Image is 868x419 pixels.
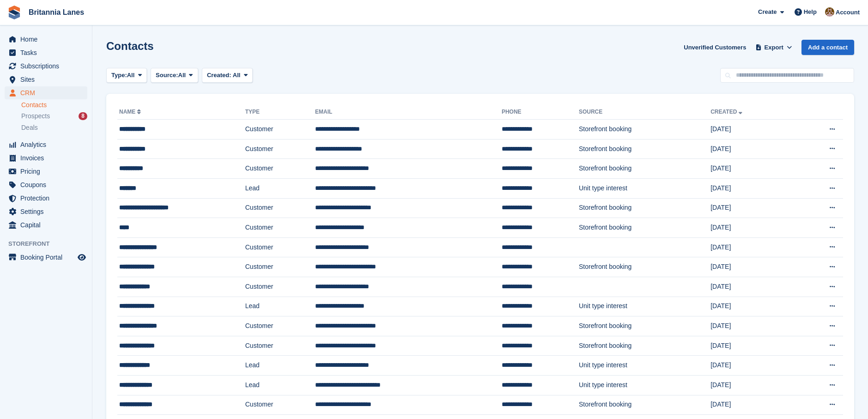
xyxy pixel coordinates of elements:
[20,219,76,231] span: Capital
[156,71,178,80] span: Source:
[804,7,817,17] span: Help
[710,198,795,218] td: [DATE]
[5,152,87,164] a: menu
[579,159,710,179] td: Storefront booking
[710,336,795,356] td: [DATE]
[20,33,76,46] span: Home
[579,105,710,120] th: Source
[76,252,87,263] a: Preview store
[20,138,76,151] span: Analytics
[245,375,315,395] td: Lead
[579,336,710,356] td: Storefront booking
[5,46,87,59] a: menu
[5,205,87,218] a: menu
[245,218,315,238] td: Customer
[20,205,76,218] span: Settings
[245,139,315,159] td: Customer
[21,123,87,133] a: Deals
[579,178,710,198] td: Unit type interest
[20,192,76,205] span: Protection
[245,395,315,415] td: Customer
[579,297,710,316] td: Unit type interest
[245,297,315,316] td: Lead
[579,356,710,376] td: Unit type interest
[825,7,834,17] img: Admin
[21,123,38,132] span: Deals
[765,43,783,52] span: Export
[151,68,198,83] button: Source: All
[21,112,50,121] span: Prospects
[5,33,87,46] a: menu
[579,257,710,277] td: Storefront booking
[111,71,127,80] span: Type:
[106,68,147,83] button: Type: All
[710,375,795,395] td: [DATE]
[8,239,92,249] span: Storefront
[245,159,315,179] td: Customer
[710,178,795,198] td: [DATE]
[233,72,241,79] span: All
[710,395,795,415] td: [DATE]
[579,139,710,159] td: Storefront booking
[245,237,315,257] td: Customer
[579,218,710,238] td: Storefront booking
[119,109,143,115] a: Name
[5,138,87,151] a: menu
[801,40,854,55] a: Add a contact
[5,192,87,205] a: menu
[127,71,135,80] span: All
[245,257,315,277] td: Customer
[710,237,795,257] td: [DATE]
[5,86,87,99] a: menu
[315,105,502,120] th: Email
[502,105,579,120] th: Phone
[579,316,710,336] td: Storefront booking
[20,251,76,264] span: Booking Portal
[710,257,795,277] td: [DATE]
[579,120,710,140] td: Storefront booking
[5,219,87,231] a: menu
[207,72,231,79] span: Created:
[202,68,253,83] button: Created: All
[5,73,87,86] a: menu
[20,178,76,191] span: Coupons
[245,277,315,297] td: Customer
[710,297,795,316] td: [DATE]
[20,86,76,99] span: CRM
[836,8,860,17] span: Account
[79,112,87,120] div: 8
[245,336,315,356] td: Customer
[21,101,87,109] a: Contacts
[20,60,76,73] span: Subscriptions
[245,198,315,218] td: Customer
[710,109,744,115] a: Created
[710,218,795,238] td: [DATE]
[579,198,710,218] td: Storefront booking
[20,152,76,164] span: Invoices
[245,356,315,376] td: Lead
[710,316,795,336] td: [DATE]
[710,159,795,179] td: [DATE]
[245,316,315,336] td: Customer
[178,71,186,80] span: All
[245,178,315,198] td: Lead
[20,46,76,59] span: Tasks
[710,277,795,297] td: [DATE]
[579,395,710,415] td: Storefront booking
[710,356,795,376] td: [DATE]
[25,5,88,20] a: Britannia Lanes
[106,40,154,52] h1: Contacts
[20,165,76,178] span: Pricing
[245,105,315,120] th: Type
[20,73,76,86] span: Sites
[680,40,750,55] a: Unverified Customers
[21,111,87,121] a: Prospects 8
[5,60,87,73] a: menu
[245,120,315,140] td: Customer
[758,7,777,17] span: Create
[579,375,710,395] td: Unit type interest
[5,178,87,191] a: menu
[710,120,795,140] td: [DATE]
[5,165,87,178] a: menu
[5,251,87,264] a: menu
